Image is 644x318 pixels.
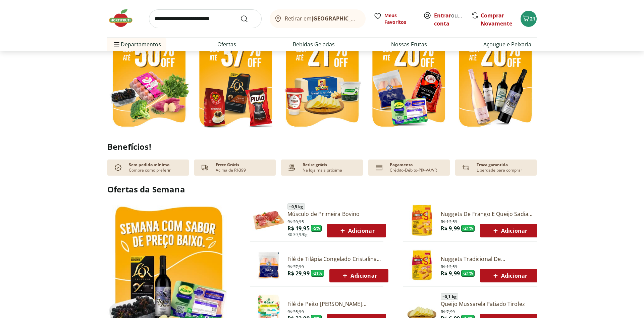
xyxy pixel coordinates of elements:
img: check [113,162,123,173]
span: Retirar em [285,15,359,21]
span: ~ 0,1 kg [441,293,458,300]
a: Entrar [434,12,451,19]
span: Departamentos [113,36,161,52]
span: Adicionar [491,227,527,235]
a: Nuggets De Frango E Queijo Sadia 300G [441,210,539,218]
span: 21 [530,15,535,22]
img: Músculo de Primeira Bovino [253,204,285,236]
img: Hortifruti [107,8,141,28]
p: Acima de R$399 [216,168,246,173]
span: - 21 % [461,225,475,232]
img: Filé de Tilápia Congelado Cristalina 400g [253,249,285,281]
img: Nuggets de Frango e Queijo Sadia 300g [406,204,438,236]
p: Crédito-Débito-PIX-VA/VR [390,168,437,173]
button: Menu [113,36,121,52]
span: R$ 9,99 [441,270,460,277]
a: Nossas Frutas [391,40,427,48]
span: Adicionar [341,272,377,280]
b: [GEOGRAPHIC_DATA]/[GEOGRAPHIC_DATA] [312,15,425,22]
a: Nuggets Tradicional De [PERSON_NAME] - 300G [441,255,539,263]
a: Ofertas [217,40,236,48]
span: - 21 % [311,270,324,277]
a: Queijo Mussarela Fatiado Tirolez [441,300,539,308]
img: Devolução [461,162,471,173]
img: vinhos [453,21,537,133]
span: - 5 % [311,225,322,232]
span: R$ 29,99 [287,270,310,277]
button: Adicionar [327,224,386,237]
span: R$ 39,9/Kg [287,232,308,237]
p: Sem pedido mínimo [129,162,169,168]
span: Meus Favoritos [384,12,415,26]
a: Músculo de Primeira Bovino [287,210,386,218]
input: search [149,9,262,28]
span: Adicionar [338,227,374,235]
p: Compre como preferir [129,168,171,173]
a: Comprar Novamente [481,12,512,27]
h2: Ofertas da Semana [107,184,537,195]
p: Liberdade para comprar [477,168,522,173]
img: payment [286,162,297,173]
a: Açougue e Peixaria [483,40,531,48]
button: Submit Search [240,15,256,23]
a: Criar conta [434,12,471,27]
button: Retirar em[GEOGRAPHIC_DATA]/[GEOGRAPHIC_DATA] [270,9,366,28]
span: R$ 19,95 [287,225,310,232]
span: R$ 20,95 [287,218,304,225]
button: Adicionar [480,269,539,282]
span: R$ 9,99 [441,225,460,232]
p: Pagamento [390,162,413,168]
a: Bebidas Geladas [293,40,335,48]
img: truck [200,162,210,173]
img: refrigerados [280,21,364,133]
a: Meus Favoritos [374,12,415,26]
span: ~ 0,5 kg [287,203,305,210]
img: feira [107,21,191,133]
span: ou [434,11,464,28]
a: Filé de Tilápia Congelado Cristalina 400g [287,255,388,263]
button: Carrinho [521,11,537,27]
p: Na loja mais próxima [303,168,342,173]
span: Adicionar [491,272,527,280]
p: Frete Grátis [216,162,239,168]
span: R$ 12,59 [441,218,457,225]
span: R$ 12,59 [441,263,457,270]
span: R$ 35,99 [287,308,304,315]
img: Nuggets Tradicional de Frango Sadia - 300g [406,249,438,281]
span: R$ 37,99 [287,263,304,270]
span: - 21 % [461,270,475,277]
p: Troca garantida [477,162,508,168]
button: Adicionar [480,224,539,237]
img: resfriados [367,21,450,133]
span: R$ 7,99 [441,308,455,315]
img: card [374,162,384,173]
button: Adicionar [329,269,388,282]
a: Filé de Peito [PERSON_NAME] [PERSON_NAME] 600g [287,300,386,308]
img: café [194,21,277,133]
p: Retire grátis [303,162,327,168]
h2: Benefícios! [107,142,537,151]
